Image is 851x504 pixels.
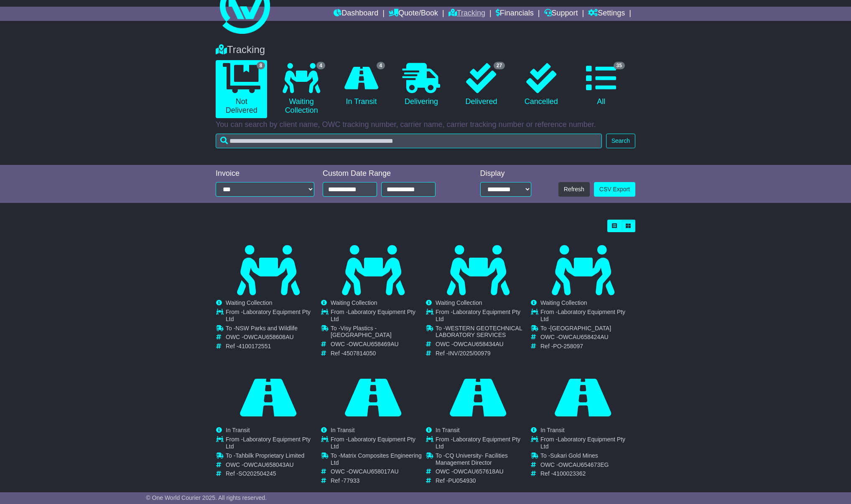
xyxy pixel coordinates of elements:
[558,461,609,468] span: OWCAU654673EG
[216,60,267,118] a: 8 Not Delivered
[436,350,530,357] td: Ref -
[226,334,320,343] td: OWC -
[436,325,522,339] span: WESTERN GEOTECHNICAL LABORATORY SERVICES
[331,427,355,433] span: In Transit
[238,470,276,477] span: SO202504245
[226,470,320,477] td: Ref -
[540,343,635,350] td: Ref -
[349,341,399,347] span: OWCAU658469AU
[211,44,640,56] div: Tracking
[235,452,304,459] span: Tahbilk Proprietary Limited
[540,452,635,461] td: To -
[334,7,378,21] a: Dashboard
[226,299,273,306] span: Waiting Collection
[226,436,320,452] td: From -
[235,325,298,332] span: NSW Parks and Wildlife
[540,427,565,433] span: In Transit
[226,452,320,461] td: To -
[226,427,250,433] span: In Transit
[550,325,611,332] span: [GEOGRAPHIC_DATA]
[436,309,520,322] span: Laboratory Equipment Pty Ltd
[331,299,377,306] span: Waiting Collection
[480,169,531,178] div: Display
[226,436,311,450] span: Laboratory Equipment Pty Ltd
[454,341,504,347] span: OWCAU658434AU
[553,470,586,477] span: 4100023362
[540,325,635,334] td: To -
[540,470,635,477] td: Ref -
[275,60,327,118] a: 4 Waiting Collection
[146,494,267,501] span: © One World Courier 2025. All rights reserved.
[436,452,530,469] td: To -
[238,343,271,350] span: 4100172551
[540,309,625,322] span: Laboratory Equipment Pty Ltd
[436,436,530,452] td: From -
[588,7,625,21] a: Settings
[331,468,425,477] td: OWC -
[244,334,294,340] span: OWCAU658608AU
[448,350,490,357] span: INV/2025/00979
[576,60,627,109] a: 35 All
[436,477,530,484] td: Ref -
[540,299,587,306] span: Waiting Collection
[540,436,635,452] td: From -
[540,461,635,471] td: OWC -
[614,62,625,69] span: 35
[377,62,385,69] span: 4
[226,309,320,325] td: From -
[436,468,530,477] td: OWC -
[454,468,504,475] span: OWCAU657618AU
[436,427,460,433] span: In Transit
[331,309,425,325] td: From -
[343,350,376,357] span: 4507814050
[331,452,425,469] td: To -
[331,452,422,466] span: Matrix Composites Engineering Ltd
[226,309,311,322] span: Laboratory Equipment Pty Ltd
[606,134,635,148] button: Search
[226,325,320,334] td: To -
[436,299,482,306] span: Waiting Collection
[558,334,609,340] span: OWCAU658424AU
[331,325,425,341] td: To -
[331,436,425,452] td: From -
[216,120,635,129] p: You can search by client name, OWC tracking number, carrier name, carrier tracking number or refe...
[226,461,320,471] td: OWC -
[244,461,294,468] span: OWCAU658043AU
[456,60,507,109] a: 27 Delivered
[515,60,567,109] a: Cancelled
[494,62,505,69] span: 27
[316,62,325,69] span: 4
[558,182,590,197] button: Refresh
[331,325,392,339] span: Visy Plastics - [GEOGRAPHIC_DATA]
[540,334,635,343] td: OWC -
[594,182,635,197] a: CSV Export
[343,477,359,484] span: 77933
[331,350,425,357] td: Ref -
[331,436,415,450] span: Laboratory Equipment Pty Ltd
[257,62,265,69] span: 8
[331,477,425,484] td: Ref -
[323,169,457,178] div: Custom Date Range
[436,341,530,350] td: OWC -
[226,343,320,350] td: Ref -
[540,309,635,325] td: From -
[496,7,534,21] a: Financials
[448,7,485,21] a: Tracking
[540,436,625,450] span: Laboratory Equipment Pty Ltd
[349,468,399,475] span: OWCAU658017AU
[331,309,415,322] span: Laboratory Equipment Pty Ltd
[436,309,530,325] td: From -
[336,60,387,109] a: 4 In Transit
[331,341,425,350] td: OWC -
[436,325,530,341] td: To -
[448,477,476,484] span: PU054930
[550,452,598,459] span: Sukari Gold Mines
[544,7,578,21] a: Support
[216,169,314,178] div: Invoice
[389,7,438,21] a: Quote/Book
[553,343,583,350] span: PO-258097
[436,436,520,450] span: Laboratory Equipment Pty Ltd
[436,452,508,466] span: CQ University- Facilities Management Director
[395,60,447,109] a: Delivering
